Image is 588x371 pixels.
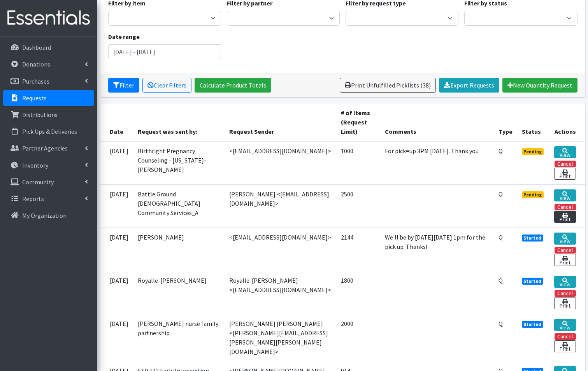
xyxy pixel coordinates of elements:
span: Started [522,234,544,241]
span: Started [522,321,544,328]
p: Requests [22,94,47,102]
span: Pending [522,148,544,155]
a: Purchases [3,73,94,89]
td: [DATE] [100,271,133,314]
button: Cancel [555,247,576,254]
p: Reports [22,195,44,203]
a: View [554,276,576,288]
a: My Organization [3,208,94,223]
a: New Quantity Request [502,78,577,93]
th: Status [517,103,550,141]
span: Started [522,278,544,285]
p: Inventory [22,161,48,169]
a: Dashboard [3,40,94,55]
td: [DATE] [100,141,133,185]
td: [DATE] [100,314,133,361]
a: Clear Filters [142,78,191,93]
p: Community [22,178,54,186]
th: Request was sent by: [133,103,225,141]
th: # of Items (Request Limit) [336,103,380,141]
td: For pick=up 3PM [DATE]. Thank you [380,141,494,185]
th: Date [100,103,133,141]
p: Distributions [22,111,58,119]
td: Royalle-[PERSON_NAME] [133,271,225,314]
a: Calculate Product Totals [195,78,271,93]
a: Requests [3,90,94,106]
th: Type [494,103,517,141]
th: Actions [549,103,585,141]
th: Request Sender [225,103,336,141]
a: Print [554,211,576,223]
abbr: Quantity [498,276,503,284]
td: [PERSON_NAME] [133,228,225,271]
th: Comments [380,103,494,141]
img: HumanEssentials [3,5,94,31]
a: Partner Agencies [3,140,94,156]
a: Print [554,297,576,309]
td: 1000 [336,141,380,185]
a: Pick Ups & Deliveries [3,124,94,139]
abbr: Quantity [498,320,503,327]
p: Dashboard [22,44,51,51]
a: View [554,189,576,201]
p: Partner Agencies [22,144,68,152]
td: [PERSON_NAME] <[EMAIL_ADDRESS][DOMAIN_NAME]> [225,185,336,228]
button: Cancel [555,204,576,210]
td: [DATE] [100,185,133,228]
button: Filter [108,78,139,93]
a: Donations [3,56,94,72]
p: Donations [22,60,50,68]
td: 2000 [336,314,380,361]
a: Inventory [3,157,94,173]
td: 1800 [336,271,380,314]
td: 2500 [336,185,380,228]
td: [PERSON_NAME] [PERSON_NAME] <[PERSON_NAME][EMAIL_ADDRESS][PERSON_NAME][PERSON_NAME][DOMAIN_NAME]> [225,314,336,361]
td: <[EMAIL_ADDRESS][DOMAIN_NAME]> [225,141,336,185]
a: Community [3,174,94,190]
a: Print Unfulfilled Picklists (38) [340,78,436,93]
td: Battle Ground [DEMOGRAPHIC_DATA] Community Services_A [133,185,225,228]
td: Birthright Pregnancy Counseling - [US_STATE]-[PERSON_NAME] [133,141,225,185]
button: Cancel [555,290,576,297]
td: <[EMAIL_ADDRESS][DOMAIN_NAME]> [225,228,336,271]
td: We'll be by [DATE][DATE] 1pm for the pick up. Thanks! [380,228,494,271]
a: View [554,233,576,245]
input: January 1, 2011 - December 31, 2011 [108,44,221,59]
button: Cancel [555,161,576,167]
p: Pick Ups & Deliveries [22,128,77,135]
a: Print [554,168,576,180]
td: 2144 [336,228,380,271]
label: Date range [108,32,140,41]
a: View [554,319,576,331]
a: Print [554,340,576,352]
a: Distributions [3,107,94,122]
abbr: Quantity [498,147,503,155]
a: Print [554,254,576,266]
a: Reports [3,191,94,206]
a: Export Requests [439,78,499,93]
abbr: Quantity [498,233,503,241]
td: Royalle-[PERSON_NAME] <[EMAIL_ADDRESS][DOMAIN_NAME]> [225,271,336,314]
td: [DATE] [100,228,133,271]
a: View [554,146,576,158]
p: Purchases [22,77,49,85]
button: Cancel [555,333,576,340]
abbr: Quantity [498,190,503,198]
p: My Organization [22,212,67,219]
span: Pending [522,191,544,198]
td: [PERSON_NAME] nurse family partnership [133,314,225,361]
